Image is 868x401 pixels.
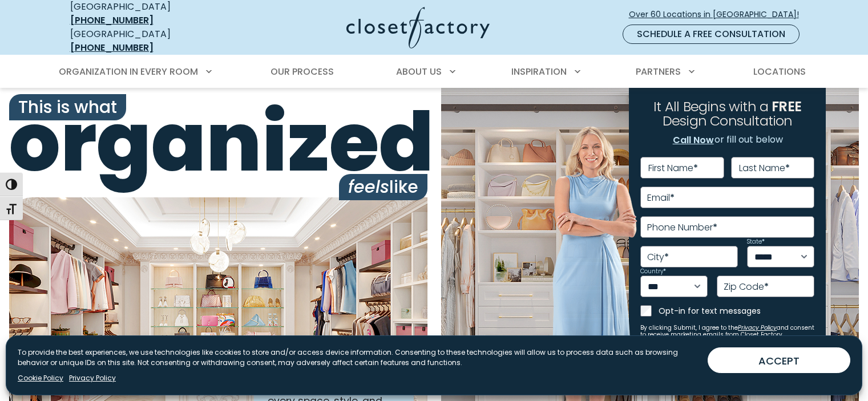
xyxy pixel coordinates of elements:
[9,102,427,183] span: organized
[70,27,236,55] div: [GEOGRAPHIC_DATA]
[708,347,850,373] button: ACCEPT
[18,347,699,368] p: To provide the best experiences, we use technologies like cookies to store and/or access device i...
[629,9,808,21] span: Over 60 Locations in [GEOGRAPHIC_DATA]!
[271,65,334,78] span: Our Process
[69,373,116,383] a: Privacy Policy
[70,41,154,54] a: [PHONE_NUMBER]
[511,65,567,78] span: Inspiration
[348,175,389,199] i: feels
[753,65,806,78] span: Locations
[623,25,800,44] a: Schedule a Free Consultation
[339,174,427,200] span: like
[51,56,818,88] nav: Primary Menu
[636,65,681,78] span: Partners
[346,7,490,48] img: Closet Factory Logo
[70,14,154,27] a: [PHONE_NUMBER]
[18,373,63,383] a: Cookie Policy
[628,5,809,25] a: Over 60 Locations in [GEOGRAPHIC_DATA]!
[396,65,442,78] span: About Us
[59,65,198,78] span: Organization in Every Room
